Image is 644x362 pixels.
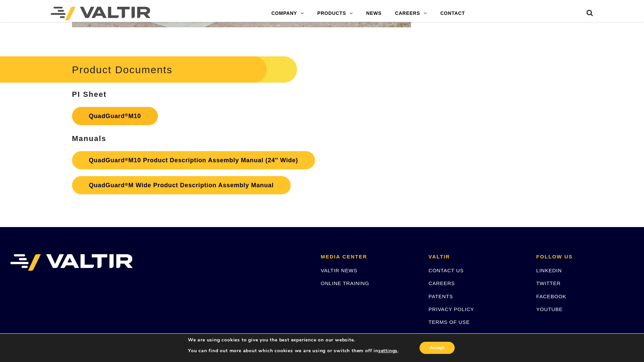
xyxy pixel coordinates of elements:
strong: PI Sheet [72,90,107,99]
a: QuadGuard®M Wide Product Description Assembly Manual [72,176,291,194]
sup: ® [125,112,128,117]
p: You can find out more about which cookies we are using or switch them off in . [188,348,399,354]
a: TWITTER [536,280,560,286]
a: FACEBOOK [536,294,566,299]
a: ONLINE TRAINING [321,280,369,286]
a: QuadGuard®M10 [72,107,158,125]
sup: ® [125,157,128,162]
a: PRIVACY POLICY [429,306,474,312]
h2: VALTIR [429,254,526,260]
button: settings [378,348,398,354]
a: NEWS [359,7,388,20]
button: Accept [420,342,455,354]
a: VALTIR NEWS [321,268,357,273]
h2: FOLLOW US [536,254,634,260]
a: CONTACT [433,7,472,20]
img: Valtir [51,7,150,20]
a: CONTACT US [429,268,464,273]
h2: MEDIA CENTER [321,254,419,260]
a: YOUTUBE [536,306,563,312]
a: CAREERS [429,280,455,286]
a: CAREERS [388,7,434,20]
a: QuadGuard®M10 Product Description Assembly Manual (24″ Wide) [72,151,315,169]
img: VALTIR [10,254,133,271]
strong: Manuals [72,134,106,143]
a: PRODUCTS [311,7,360,20]
p: © Copyright 2023 Valtir, LLC. All Rights Reserved. [429,331,526,339]
a: LINKEDIN [536,268,562,273]
p: We are using cookies to give you the best experience on our website. [188,337,399,343]
a: PATENTS [429,294,453,299]
a: COMPANY [265,7,311,20]
a: TERMS OF USE [429,319,470,325]
sup: ® [125,182,128,187]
